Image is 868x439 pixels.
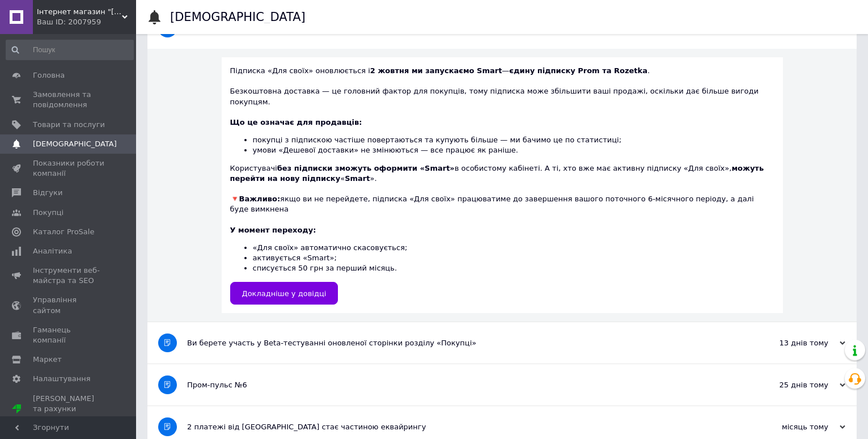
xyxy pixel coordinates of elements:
[230,76,774,184] div: Безкоштовна доставка — це головний фактор для покупців, тому підписка може збільшити ваші продажі...
[230,118,362,126] b: Що це означає для продавців:
[33,354,62,365] span: Маркет
[33,295,105,315] span: Управління сайтом
[242,289,327,298] span: Докладніше у довідці
[230,66,774,305] div: Підписка «Для своїх» оновлюється і — .
[732,422,845,432] div: місяць тому
[33,265,105,286] span: Інструменти веб-майстра та SEO
[230,282,338,305] a: Докладніше у довідці
[732,380,845,390] div: 25 днів тому
[345,174,370,183] b: Smart
[253,135,774,145] li: покупці з підпискою частіше повертаються та купують більше — ми бачимо це по статистиці;
[187,338,732,348] div: Ви берете участь у Beta-тестуванні оновленої сторінки розділу «Покупці»
[732,338,845,348] div: 13 днів тому
[33,374,91,384] span: Налаштування
[253,263,774,273] li: списується 50 грн за перший місяць.
[37,7,122,17] span: Інтернет магазин "www.O-MEGA.COM.UA" ⭐⭐⭐⭐⭐
[170,10,306,24] h1: [DEMOGRAPHIC_DATA]
[33,120,105,130] span: Товари та послуги
[6,40,134,60] input: Пошук
[187,422,732,432] div: 2 платежі від [GEOGRAPHIC_DATA] стає частиною еквайрингу
[33,325,105,345] span: Гаманець компанії
[33,158,105,179] span: Показники роботи компанії
[253,243,774,253] li: «Для своїх» автоматично скасовується;
[230,184,774,274] div: якщо ви не перейдете, підписка «Для своїх» працюватиме до завершення вашого поточного 6-місячного...
[277,164,455,172] b: без підписки зможуть оформити «Smart»
[230,164,764,183] b: можуть перейти на нову підписку
[370,66,502,75] b: 2 жовтня ми запускаємо Smart
[33,188,62,198] span: Відгуки
[253,145,774,155] li: умови «Дешевої доставки» не змінюються — все працює як раніше.
[33,139,117,149] span: [DEMOGRAPHIC_DATA]
[33,414,105,424] div: Prom топ
[230,195,281,203] b: 🔻Важливо:
[33,246,72,256] span: Аналітика
[509,66,647,75] b: єдину підписку Prom та Rozetka
[230,226,316,234] b: У момент переходу:
[33,227,94,237] span: Каталог ProSale
[33,394,105,425] span: [PERSON_NAME] та рахунки
[187,380,732,390] div: Пром-пульс №6
[33,90,105,110] span: Замовлення та повідомлення
[33,208,63,218] span: Покупці
[37,17,136,27] div: Ваш ID: 2007959
[253,253,774,263] li: активується «Smart»;
[33,70,65,81] span: Головна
